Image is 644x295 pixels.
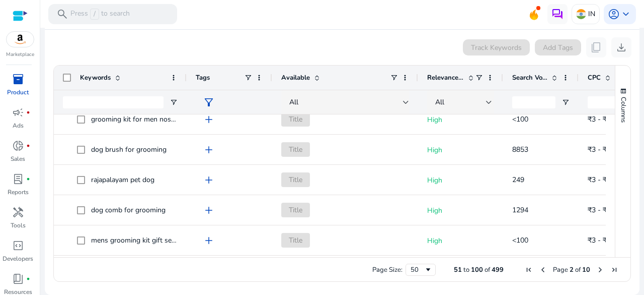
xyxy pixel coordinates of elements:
span: 51 [454,265,462,274]
p: Marketplace [6,51,34,58]
img: amazon.svg [7,32,34,47]
div: Next Page [596,266,604,274]
span: 2 [570,265,574,274]
div: Page Size: [372,265,403,274]
span: fiber_manual_record [26,277,30,281]
span: code_blocks [12,240,24,252]
span: 8853 [512,145,528,154]
span: download [615,41,627,53]
span: 100 [471,265,483,274]
span: dog comb for grooming [91,205,166,215]
span: 499 [492,265,504,274]
span: / [90,9,99,20]
span: fiber_manual_record [26,144,30,148]
span: donut_small [12,140,24,152]
input: Search Volume Filter Input [512,96,555,108]
span: ₹3 - ₹5 [588,114,611,124]
span: Page [553,265,568,274]
span: 10 [582,265,590,274]
p: Tools [11,221,26,230]
p: IN [588,5,595,23]
p: High [427,170,494,191]
span: fiber_manual_record [26,110,30,114]
span: filter_alt [203,96,215,108]
p: High [427,230,494,251]
span: add [203,234,215,247]
span: ₹3 - ₹6 [588,175,611,185]
span: <100 [512,235,528,245]
span: add [203,144,215,156]
span: Title [281,142,310,157]
span: add [203,204,215,216]
span: keyboard_arrow_down [620,8,632,20]
span: of [485,265,490,274]
span: 1294 [512,205,528,215]
div: Page Size [406,264,436,276]
button: download [611,37,631,57]
button: Open Filter Menu [170,98,178,106]
span: Columns [619,97,628,123]
span: to [463,265,469,274]
p: High [427,109,494,130]
div: 50 [411,265,424,274]
span: Tags [196,73,210,82]
button: Open Filter Menu [561,98,570,106]
span: lab_profile [12,173,24,185]
p: High [427,140,494,160]
p: Product [7,88,29,97]
p: High [427,200,494,221]
span: handyman [12,206,24,218]
span: fiber_manual_record [26,177,30,181]
span: Available [281,73,310,82]
span: dog brush for grooming [91,145,167,154]
p: Ads [13,121,24,130]
span: Relevance Score [427,73,464,82]
span: ₹3 - ₹5 [588,235,611,245]
span: rajapalayam pet dog [91,175,154,185]
span: ₹3 - ₹6 [588,145,611,154]
p: Press to search [70,9,130,20]
input: Keywords Filter Input [63,96,164,108]
span: CPC [588,73,601,82]
p: Sales [11,154,25,163]
span: account_circle [608,8,620,20]
span: Keywords [80,73,111,82]
p: Reports [8,188,29,197]
span: of [575,265,581,274]
div: First Page [525,266,533,274]
span: 249 [512,175,524,185]
p: Developers [3,254,33,263]
span: <100 [512,114,528,124]
span: book_4 [12,273,24,285]
span: All [289,97,298,107]
div: Last Page [610,266,618,274]
span: inventory_2 [12,73,24,85]
span: Title [281,203,310,217]
span: Title [281,172,310,187]
span: add [203,113,215,126]
div: Previous Page [539,266,547,274]
span: All [435,97,444,107]
span: Search Volume [512,73,547,82]
img: in.svg [576,9,586,19]
span: Title [281,112,310,127]
span: add [203,174,215,186]
span: Title [281,233,310,248]
span: campaign [12,106,24,119]
span: grooming kit for men nose trimmer [91,114,201,124]
span: search [56,8,68,20]
input: CPC Filter Input [588,96,631,108]
span: mens grooming kit gift set trimmer [91,235,201,245]
span: ₹3 - ₹6 [588,205,611,215]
